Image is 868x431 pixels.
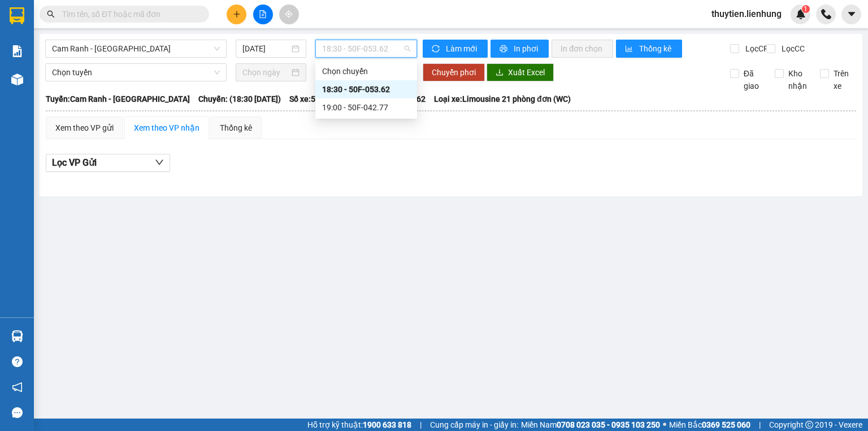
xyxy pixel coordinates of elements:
[500,45,509,54] span: printer
[220,122,252,134] div: Thống kê
[669,419,750,431] span: Miền Bắc
[285,10,293,18] span: aim
[242,66,289,79] input: Chọn ngày
[616,40,682,58] button: bar-chartThống kê
[12,407,23,418] span: message
[796,9,806,19] img: icon-new-feature
[363,420,411,429] strong: 1900 633 818
[322,40,411,57] span: 18:30 - 50F-053.62
[12,382,23,393] span: notification
[702,420,750,429] strong: 0369 525 060
[521,419,660,431] span: Miền Nam
[829,67,857,92] span: Trên xe
[55,122,114,134] div: Xem theo VP gửi
[423,63,485,81] button: Chuyển phơi
[702,7,791,21] span: thuytien.lienhung
[759,419,761,431] span: |
[557,420,660,429] strong: 0708 023 035 - 0935 103 250
[841,5,861,24] button: caret-down
[847,9,857,19] span: caret-down
[134,122,199,134] div: Xem theo VP nhận
[639,42,673,55] span: Thống kê
[52,156,97,170] span: Lọc VP Gửi
[198,93,281,105] span: Chuyến: (18:30 [DATE])
[11,74,23,85] img: warehouse-icon
[514,42,540,55] span: In phơi
[432,45,441,54] span: sync
[434,93,571,105] span: Loại xe: Limousine 21 phòng đơn (WC)
[12,356,23,367] span: question-circle
[446,42,479,55] span: Làm mới
[52,40,220,57] span: Cam Ranh - Đà Nẵng
[227,5,246,24] button: plus
[46,94,190,104] b: Tuyến: Cam Ranh - [GEOGRAPHIC_DATA]
[663,423,666,427] span: ⚪️
[322,65,410,77] div: Chọn chuyến
[279,5,299,24] button: aim
[307,419,411,431] span: Hỗ trợ kỹ thuật:
[242,42,289,55] input: 14/08/2025
[784,67,811,92] span: Kho nhận
[430,419,518,431] span: Cung cấp máy in - giấy in:
[46,154,170,172] button: Lọc VP Gửi
[741,42,770,55] span: Lọc CR
[253,5,273,24] button: file-add
[315,62,417,80] div: Chọn chuyến
[155,158,164,167] span: down
[777,42,806,55] span: Lọc CC
[802,5,810,13] sup: 1
[423,40,488,58] button: syncLàm mới
[322,101,410,114] div: 19:00 - 50F-042.77
[487,63,554,81] button: downloadXuất Excel
[11,45,23,57] img: solution-icon
[821,9,831,19] img: phone-icon
[11,330,23,342] img: warehouse-icon
[552,40,613,58] button: In đơn chọn
[52,64,220,81] span: Chọn tuyến
[804,5,808,13] span: 1
[739,67,767,92] span: Đã giao
[47,10,55,18] span: search
[420,419,422,431] span: |
[805,421,813,429] span: copyright
[289,93,352,105] span: Số xe: 50F-053.62
[322,83,410,96] div: 18:30 - 50F-053.62
[491,40,549,58] button: printerIn phơi
[10,7,24,24] img: logo-vxr
[62,8,196,20] input: Tìm tên, số ĐT hoặc mã đơn
[233,10,241,18] span: plus
[625,45,635,54] span: bar-chart
[259,10,267,18] span: file-add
